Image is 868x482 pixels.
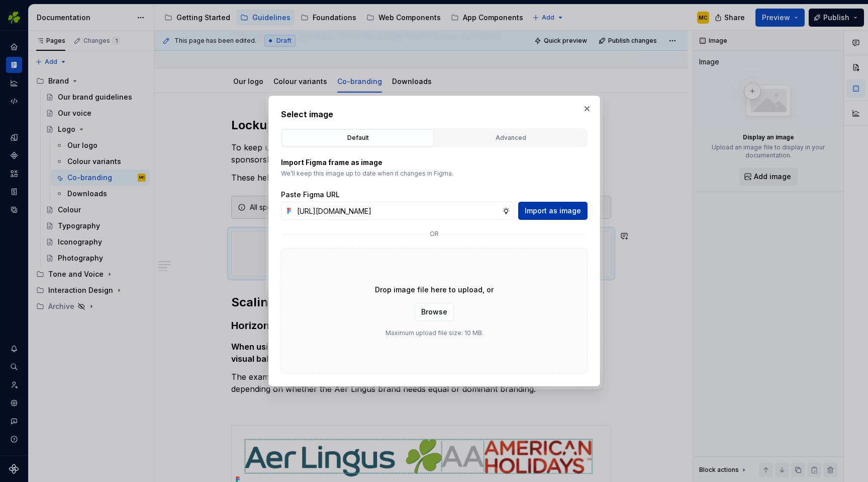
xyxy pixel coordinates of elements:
button: Import as image [518,202,588,220]
h2: Select image [281,108,588,120]
button: Browse [415,303,454,321]
div: Advanced [438,133,583,143]
p: or [430,230,439,238]
label: Paste Figma URL [281,190,340,200]
span: Browse [421,307,447,317]
div: Default [285,133,430,143]
input: https://figma.com/file... [293,202,502,220]
p: Import Figma frame as image [281,157,588,168]
span: Import as image [525,206,581,216]
p: We’ll keep this image up to date when it changes in Figma. [281,170,588,178]
p: Drop image file here to upload, or [375,285,494,295]
p: Maximum upload file size: 10 MB. [385,329,483,337]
